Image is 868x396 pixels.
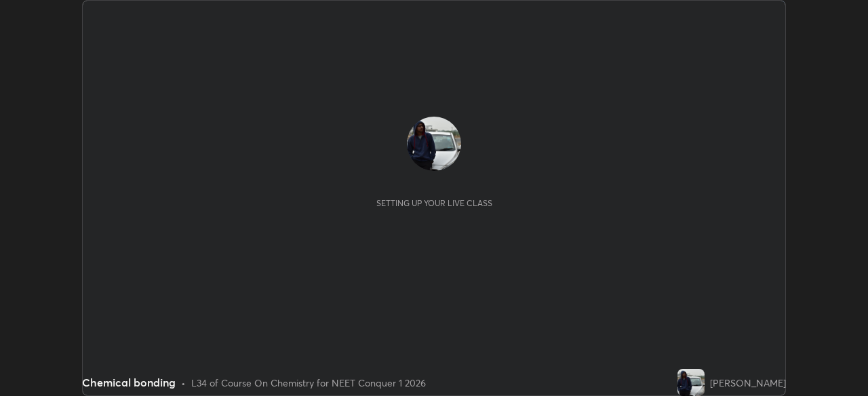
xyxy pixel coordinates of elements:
[407,117,461,171] img: f991eeff001c4949acf00ac8e21ffa6c.jpg
[191,376,426,390] div: L34 of Course On Chemistry for NEET Conquer 1 2026
[677,369,705,396] img: f991eeff001c4949acf00ac8e21ffa6c.jpg
[376,198,492,208] div: Setting up your live class
[181,376,186,390] div: •
[710,376,786,390] div: [PERSON_NAME]
[82,374,176,391] div: Chemical bonding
